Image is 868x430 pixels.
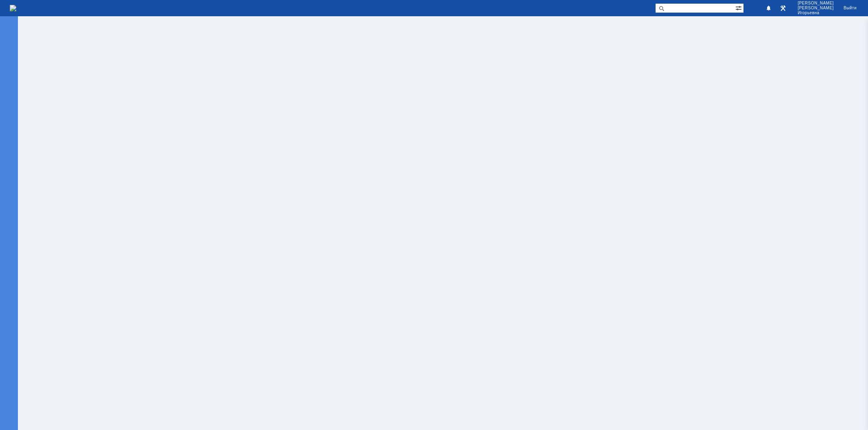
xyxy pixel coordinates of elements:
[10,5,16,11] img: logo
[798,6,834,11] span: [PERSON_NAME]
[735,4,743,11] span: Расширенный поиск
[798,1,834,6] span: [PERSON_NAME]
[10,5,16,11] a: Перейти на домашнюю страницу
[778,3,788,13] a: Перейти в интерфейс администратора
[798,11,834,15] span: Игорьевна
